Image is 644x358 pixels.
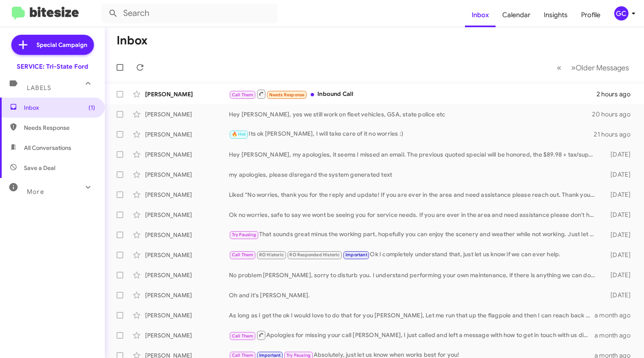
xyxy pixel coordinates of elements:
span: Call Them [232,333,254,339]
div: [PERSON_NAME] [145,191,229,199]
span: Labels [27,84,51,92]
div: Oh and it's [PERSON_NAME]. [229,291,600,299]
button: GC [607,6,635,21]
div: [PERSON_NAME] [145,90,229,98]
span: « [557,62,561,73]
div: Hey [PERSON_NAME], yes we still work on fleet vehicles, GSA, state police etc [229,110,592,118]
div: Inbound Call [229,89,597,99]
div: [PERSON_NAME] [145,291,229,299]
div: [DATE] [600,211,637,219]
a: Special Campaign [11,35,94,55]
div: [PERSON_NAME] [145,211,229,219]
span: RO Historic [259,252,284,258]
div: [PERSON_NAME] [145,110,229,118]
span: Try Pausing [232,232,256,237]
span: (1) [88,103,95,112]
span: Save a Deal [24,164,55,172]
h1: Inbox [117,34,148,47]
div: [DATE] [600,231,637,239]
div: a month ago [595,311,637,319]
span: Call Them [232,252,254,258]
div: [PERSON_NAME] [145,251,229,259]
span: Call Them [232,92,254,98]
div: [DATE] [600,170,637,179]
button: Next [566,59,634,76]
span: Older Messages [576,63,629,72]
div: [PERSON_NAME] [145,231,229,239]
div: [PERSON_NAME] [145,331,229,340]
div: GC [614,6,628,21]
span: 🔥 Hot [232,131,246,137]
input: Search [101,3,278,23]
span: Important [259,353,281,358]
span: Inbox [24,103,95,112]
span: Try Pausing [286,353,311,358]
div: [DATE] [600,291,637,299]
div: 21 hours ago [594,130,637,139]
div: [PERSON_NAME] [145,170,229,179]
span: Needs Response [24,124,95,132]
span: Important [345,252,367,258]
div: [DATE] [600,271,637,279]
span: Call Them [232,353,254,358]
span: Needs Response [269,92,305,98]
div: Its ok [PERSON_NAME], I will take care of it no worries :) [229,129,594,139]
div: [PERSON_NAME] [145,130,229,139]
a: Calendar [496,3,537,27]
div: Hey [PERSON_NAME], my apologies, it seems I missed an email. The previous quoted special will be ... [229,150,600,159]
div: That sounds great minus the working part, hopefully you can enjoy the scenery and weather while n... [229,230,600,240]
a: Profile [574,3,607,27]
span: » [571,62,576,73]
div: Ok I completely understand that, just let us know if we can ever help. [229,250,600,260]
span: More [27,188,44,196]
div: SERVICE: Tri-State Ford [17,62,88,71]
span: Special Campaign [36,41,87,49]
div: [DATE] [600,150,637,159]
button: Previous [552,59,566,76]
a: Inbox [465,3,496,27]
div: 20 hours ago [592,110,637,118]
div: As long as I get the ok I would love to do that for you [PERSON_NAME], Let me run that up the fla... [229,311,595,319]
div: No problem [PERSON_NAME], sorry to disturb you. I understand performing your own maintenance, if ... [229,271,600,279]
div: a month ago [595,331,637,340]
div: [DATE] [600,191,637,199]
div: Apologies for missing your call [PERSON_NAME], I just called and left a message with how to get i... [229,330,595,340]
nav: Page navigation example [552,59,634,76]
div: [DATE] [600,251,637,259]
div: [PERSON_NAME] [145,150,229,159]
div: my apologies, please disregard the system generated text [229,170,600,179]
span: RO Responded Historic [289,252,340,258]
a: Insights [537,3,574,27]
div: [PERSON_NAME] [145,271,229,279]
div: Ok no worries, safe to say we wont be seeing you for service needs. If you are ever in the area a... [229,211,600,219]
div: 2 hours ago [597,90,637,98]
div: Liked “No worries, thank you for the reply and update! If you are ever in the area and need assis... [229,191,600,199]
span: All Conversations [24,144,71,152]
div: [PERSON_NAME] [145,311,229,319]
